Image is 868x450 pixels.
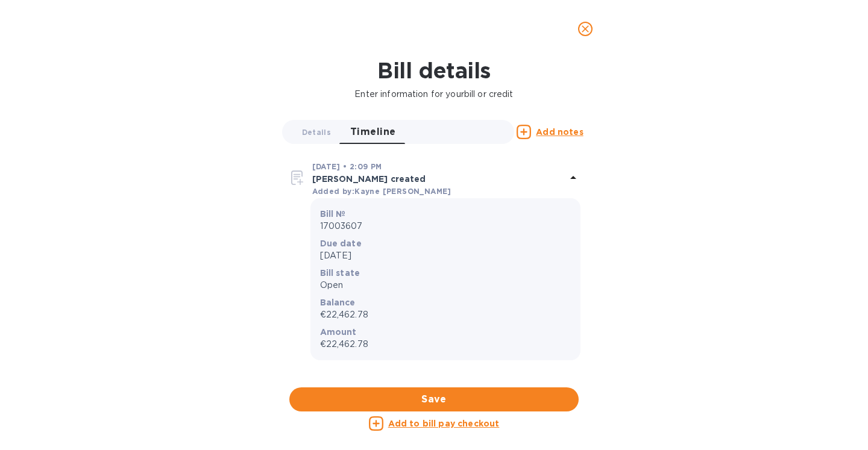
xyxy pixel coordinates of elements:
[10,58,858,83] h1: Bill details
[320,209,346,219] b: Bill №
[320,268,360,278] b: Bill state
[320,249,571,262] p: [DATE]
[288,160,580,198] div: [DATE] • 2:09 PM[PERSON_NAME] createdAdded by:Kayne [PERSON_NAME]
[312,187,451,196] b: Added by: Kayne [PERSON_NAME]
[302,126,331,139] span: Details
[320,298,356,307] b: Balance
[536,127,583,137] u: Add notes
[320,327,357,337] b: Amount
[289,387,579,411] button: Save
[320,308,571,321] p: €22,462.78
[571,14,600,43] button: close
[388,419,500,428] u: Add to bill pay checkout
[312,173,566,185] p: [PERSON_NAME] created
[320,220,571,233] p: 17003607
[312,162,382,171] b: [DATE] • 2:09 PM
[350,123,396,140] span: Timeline
[320,338,571,351] p: €22,462.78
[320,279,571,292] p: Open
[10,88,858,101] p: Enter information for your bill or credit
[299,392,569,407] span: Save
[320,239,362,248] b: Due date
